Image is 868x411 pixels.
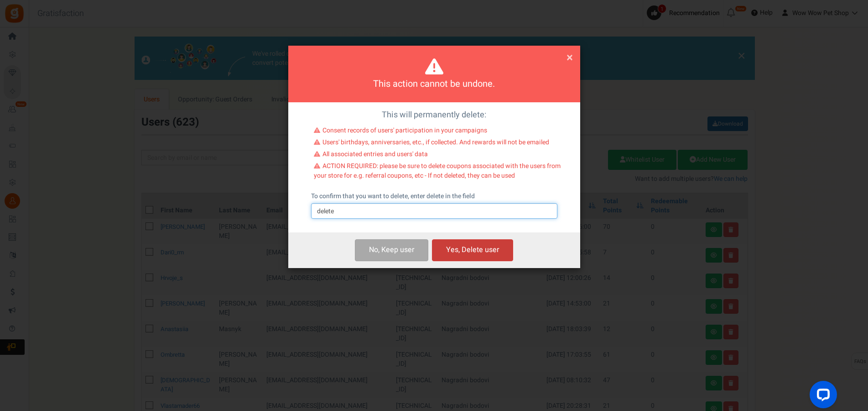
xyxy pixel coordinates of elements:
p: This will permanently delete: [295,109,573,121]
button: Yes, Delete user [432,239,513,261]
span: × [567,49,573,66]
li: Users' birthdays, anniversaries, etc., if collected. And rewards will not be emailed [314,138,561,150]
li: Consent records of users' participation in your campaigns [314,126,561,138]
label: To confirm that you want to delete, enter delete in the field [311,192,475,201]
h4: This action cannot be undone. [300,78,569,91]
li: All associated entries and users' data [314,150,561,162]
input: delete [311,203,557,219]
li: ACTION REQUIRED: please be sure to delete coupons associated with the users from your store for e... [314,162,561,183]
button: No, Keep user [355,239,428,261]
